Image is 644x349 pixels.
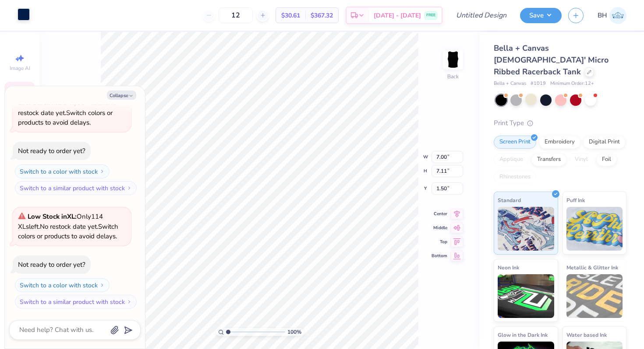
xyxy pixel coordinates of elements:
[99,283,105,288] img: Switch to a color with stock
[10,65,30,72] span: Image AI
[447,73,459,80] div: Back
[15,295,137,309] button: Switch to a similar product with stock
[583,136,626,149] div: Digital Print
[494,118,626,128] div: Print Type
[99,169,105,174] img: Switch to a color with stock
[494,153,529,166] div: Applique
[531,153,566,166] div: Transfers
[287,328,301,336] span: 100 %
[40,222,98,231] span: No restock date yet.
[550,80,594,87] span: Minimum Order: 12 +
[598,10,607,21] span: BH
[444,51,462,68] img: Back
[374,11,421,20] span: [DATE] - [DATE]
[566,263,618,272] span: Metallic & Glitter Ink
[498,263,519,272] span: Neon Ink
[566,330,607,339] span: Water based Ink
[449,7,513,24] input: Untitled Design
[498,274,554,318] img: Neon Ink
[432,253,447,259] span: Bottom
[28,212,77,221] strong: Low Stock in XL :
[15,278,110,292] button: Switch to a color with stock
[566,195,585,205] span: Puff Ink
[311,11,333,20] span: $367.32
[432,211,447,217] span: Center
[566,207,623,251] img: Puff Ink
[569,153,594,166] div: Vinyl
[531,80,546,87] span: # 1019
[609,7,626,24] img: Bella Henkels
[281,11,300,20] span: $30.61
[498,195,521,205] span: Standard
[127,299,132,304] img: Switch to a similar product with stock
[539,136,580,149] div: Embroidery
[15,181,137,195] button: Switch to a similar product with stock
[598,7,626,24] a: BH
[18,147,85,155] div: Not ready to order yet?
[494,136,536,149] div: Screen Print
[494,171,536,184] div: Rhinestones
[127,185,132,191] img: Switch to a similar product with stock
[498,207,554,251] img: Standard
[566,274,623,318] img: Metallic & Glitter Ink
[432,239,447,245] span: Top
[219,7,253,23] input: – –
[18,212,118,241] span: Only 114 XLs left. Switch colors or products to avoid delays.
[15,164,110,178] button: Switch to a color with stock
[494,43,609,77] span: Bella + Canvas [DEMOGRAPHIC_DATA]' Micro Ribbed Racerback Tank
[596,153,617,166] div: Foil
[494,80,526,87] span: Bella + Canvas
[426,12,435,18] span: FREE
[498,330,548,339] span: Glow in the Dark Ink
[18,260,85,269] div: Not ready to order yet?
[107,91,136,100] button: Collapse
[18,98,117,117] span: No restock date yet.
[432,225,447,231] span: Middle
[520,8,562,23] button: Save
